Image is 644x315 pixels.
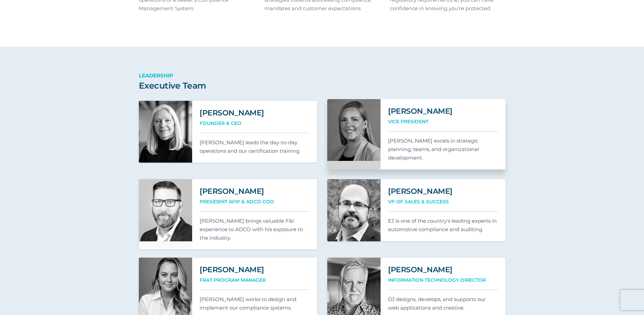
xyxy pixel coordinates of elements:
h2: [PERSON_NAME] [388,107,498,116]
p: [PERSON_NAME] brings valuable F&I experience to ADCO with his exposure to the industry. [200,217,310,242]
div: VP of Sales & Success [388,198,498,211]
p: [PERSON_NAME] works to design and implement our compliance systems. [200,295,310,312]
p: [PERSON_NAME] excels in strategic planning, teams, and organizational development. [388,136,498,162]
h2: [PERSON_NAME] [200,108,310,117]
h2: Executive Team [139,80,254,91]
h2: [PERSON_NAME] [200,187,310,196]
div: President AFIP & ADCO COO [200,198,310,211]
p: DJ designs, develops, and supports our web applications and creative. [388,295,498,312]
div: Founder & CEO [200,119,310,133]
h2: [PERSON_NAME] [388,265,498,274]
div: Vice President [388,117,498,131]
div: Information Technology Director [388,276,498,290]
p: [PERSON_NAME] leads the day-to-day operations and our certification training. [200,138,310,155]
h2: [PERSON_NAME] [388,187,498,196]
h2: [PERSON_NAME] [200,265,310,274]
div: FRAT Program Manager [200,276,310,290]
p: Leadership [139,71,254,80]
p: EJ is one of the country's leading experts in automotive compliance and auditing. [388,217,498,234]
